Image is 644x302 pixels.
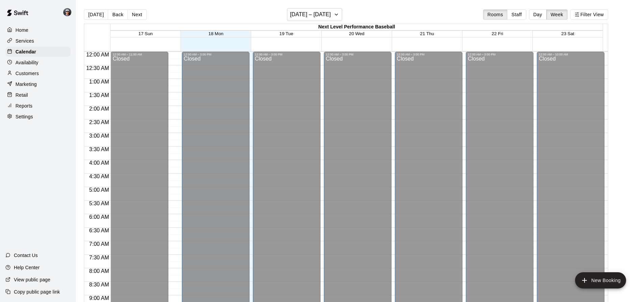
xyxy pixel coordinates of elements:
[570,9,608,20] button: Filter View
[14,252,38,259] p: Contact Us
[16,59,39,66] p: Availability
[88,282,111,287] span: 8:30 AM
[108,9,128,20] button: Back
[62,5,76,19] div: Mason Edwards
[88,241,111,247] span: 7:00 AM
[113,53,166,56] div: 12:00 AM – 11:00 AM
[529,9,547,20] button: Day
[84,9,108,20] button: [DATE]
[63,8,71,16] img: Mason Edwards
[16,48,36,55] p: Calendar
[468,53,531,56] div: 12:00 AM – 3:00 PM
[5,112,71,122] a: Settings
[5,68,71,78] a: Customers
[184,53,247,56] div: 12:00 AM – 3:00 PM
[5,90,71,100] a: Retail
[420,31,434,36] button: 21 Thu
[5,36,71,46] a: Services
[88,173,111,179] span: 4:30 AM
[16,27,28,33] p: Home
[349,31,364,36] button: 20 Wed
[575,272,626,288] button: add
[5,79,71,89] a: Marketing
[546,9,568,20] button: Week
[16,81,37,88] p: Marketing
[88,106,111,112] span: 2:00 AM
[88,79,111,85] span: 1:00 AM
[88,92,111,98] span: 1:30 AM
[561,31,574,36] button: 23 Sat
[14,264,40,271] p: Help Center
[5,57,71,68] a: Availability
[483,9,507,20] button: Rooms
[280,31,293,36] button: 19 Tue
[14,288,60,295] p: Copy public page link
[492,31,503,36] button: 22 Fri
[88,214,111,220] span: 6:00 AM
[88,295,111,301] span: 9:00 AM
[88,146,111,152] span: 3:30 AM
[209,31,223,36] button: 18 Mon
[88,255,111,260] span: 7:30 AM
[16,102,32,109] p: Reports
[139,31,153,36] button: 17 Sun
[16,70,39,77] p: Customers
[88,119,111,125] span: 2:30 AM
[85,52,111,57] span: 12:00 AM
[88,187,111,193] span: 5:00 AM
[5,25,71,35] a: Home
[85,65,111,71] span: 12:30 AM
[326,53,389,56] div: 12:00 AM – 3:00 PM
[16,113,33,120] p: Settings
[255,53,318,56] div: 12:00 AM – 3:00 PM
[5,101,71,111] a: Reports
[5,47,71,57] a: Calendar
[397,53,460,56] div: 12:00 AM – 3:00 PM
[507,9,526,20] button: Staff
[14,276,50,283] p: View public page
[88,268,111,274] span: 8:00 AM
[290,10,331,19] h6: [DATE] – [DATE]
[16,92,28,98] p: Retail
[88,228,111,233] span: 6:30 AM
[287,8,342,21] button: [DATE] – [DATE]
[88,160,111,166] span: 4:00 AM
[539,53,602,56] div: 12:00 AM – 10:00 AM
[111,24,603,30] div: Next Level Performance Baseball
[127,9,146,20] button: Next
[88,201,111,206] span: 5:30 AM
[88,133,111,139] span: 3:00 AM
[16,38,34,44] p: Services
